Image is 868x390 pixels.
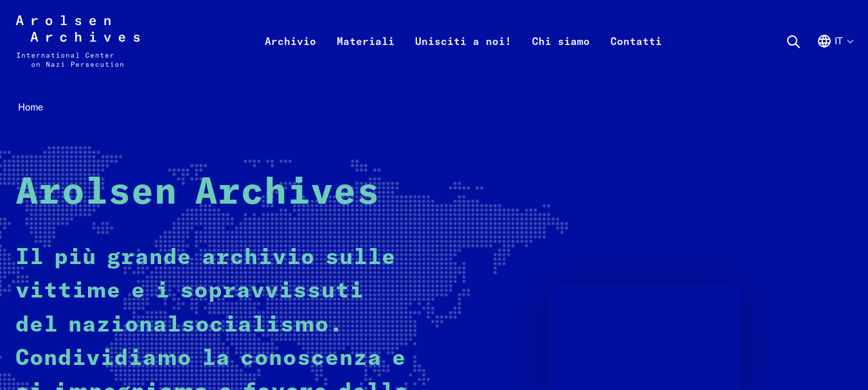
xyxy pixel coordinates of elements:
a: Archivio [254,31,326,82]
strong: Arolsen Archives [15,175,380,211]
button: Italiano, selezione lingua [817,33,853,80]
a: Contatti [600,31,672,82]
span: Home [18,101,43,113]
a: Materiali [326,31,405,82]
nav: Primaria [254,15,672,67]
a: Chi siamo [522,31,600,82]
a: Unisciti a noi! [405,31,522,82]
nav: Breadcrumb [15,98,853,117]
